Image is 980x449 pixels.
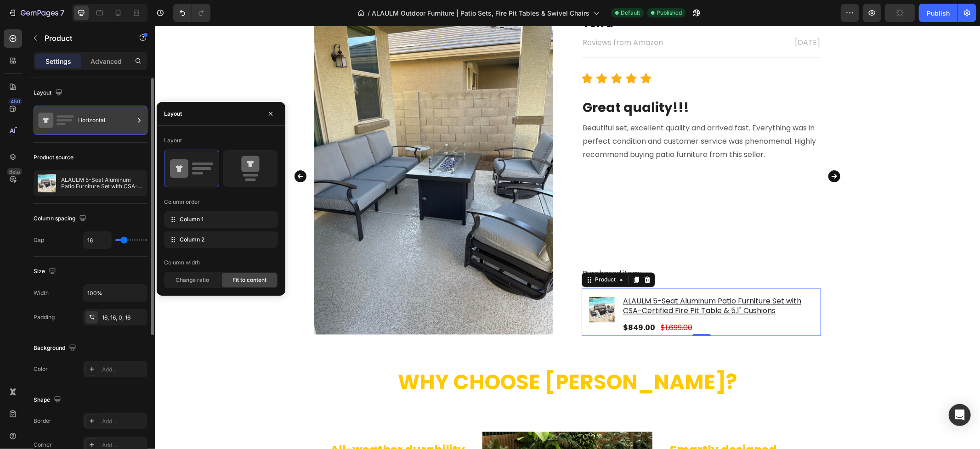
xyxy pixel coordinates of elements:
[438,250,463,258] div: Product
[672,143,687,158] button: Carousel Next Arrow
[102,314,145,322] div: 16, 16, 0, 16
[102,365,145,374] div: Add...
[34,313,55,321] div: Padding
[9,98,22,105] div: 450
[232,276,266,284] span: Fit to content
[173,4,210,22] div: Undo/Redo
[372,8,589,18] span: ALAULM Outdoor Furniture | Patio Sets, Fire Pit Tables & Swivel Chairs
[467,296,501,309] div: $849.00
[34,342,78,354] div: Background
[180,236,204,244] span: Column 2
[180,215,204,224] span: Column 1
[137,344,688,370] h2: WHY CHOOSE [PERSON_NAME]?
[34,87,64,99] div: Layout
[927,8,950,18] div: Publish
[34,265,58,278] div: Size
[555,11,666,24] p: [DATE]
[45,56,71,66] p: Settings
[176,276,209,284] span: Change ratio
[514,416,688,433] h2: Smartly designed
[60,7,64,18] p: 7
[949,404,971,426] div: Open Intercom Messenger
[4,4,68,22] button: 7
[621,9,640,17] span: Default
[155,26,980,449] iframe: Design area
[164,198,200,206] div: Column order
[428,96,665,135] p: Beautiful set, excellent quality and arrived fast. Everything was in perfect condition and custom...
[34,213,88,225] div: Column spacing
[137,416,311,433] h2: All-weather durability
[164,110,182,118] div: Layout
[34,289,49,297] div: Width
[34,417,51,425] div: Border
[7,168,22,175] div: Beta
[84,232,111,248] input: Auto
[919,4,957,22] button: Publish
[34,394,63,406] div: Shape
[102,417,145,426] div: Add...
[164,136,182,145] div: Layout
[34,441,52,449] div: Corner
[164,258,200,267] div: Column width
[34,153,74,162] div: Product source
[45,33,123,44] p: Product
[34,236,44,244] div: Gap
[38,174,56,192] img: product feature img
[505,295,538,310] div: $1,699.00
[428,242,665,255] p: Purchased item:
[467,270,659,292] h1: ALAULM 5-Seat Aluminum Patio Furniture Set with CSA-Certified Fire Pit Table & 5.1" Cushions
[91,56,122,66] p: Advanced
[657,9,682,17] span: Published
[428,11,538,24] p: Reviews from Amazon
[368,8,370,18] span: /
[428,73,534,91] strong: Great quality!!!
[84,285,147,301] input: Auto
[78,110,134,131] div: Horizontal
[34,365,48,373] div: Color
[61,177,143,190] p: ALAULM 5-Seat Aluminum Patio Furniture Set with CSA-Certified Fire Pit Table & 5.1" Cushions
